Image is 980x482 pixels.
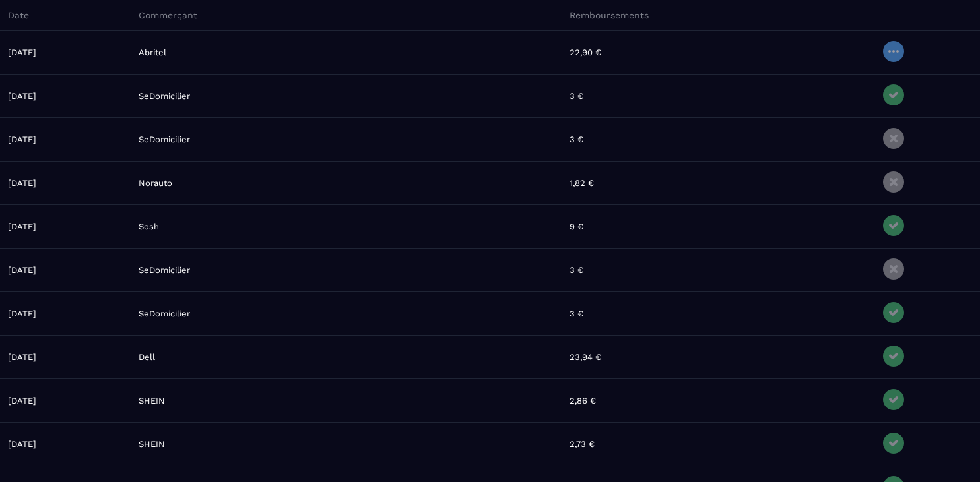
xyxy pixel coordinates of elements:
td: SeDomicilier [131,75,561,118]
td: 9 € [562,205,876,249]
img: validated.png [883,84,904,105]
td: Norauto [131,162,561,205]
td: SeDomicilier [131,118,561,162]
img: validated.png [883,389,904,410]
td: 2,73 € [562,423,876,466]
td: SHEIN [131,423,561,466]
td: 2,86 € [562,379,876,423]
td: Sosh [131,205,561,249]
td: SeDomicilier [131,249,561,292]
td: 3 € [562,292,876,336]
td: SHEIN [131,379,561,423]
img: validated.png [883,215,904,236]
td: SeDomicilier [131,292,561,336]
td: Dell [131,336,561,379]
img: validated.png [883,346,904,367]
td: 22,90 € [562,31,876,75]
img: deleted.png [883,258,904,280]
td: Abritel [131,31,561,75]
img: deleted.png [883,128,904,149]
td: 1,82 € [562,162,876,205]
td: 3 € [562,249,876,292]
td: 3 € [562,75,876,118]
td: 3 € [562,118,876,162]
img: deleted.png [883,171,904,193]
td: 23,94 € [562,336,876,379]
img: validated.png [883,433,904,454]
img: validated.png [883,302,904,323]
img: waiting.png [883,41,904,62]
